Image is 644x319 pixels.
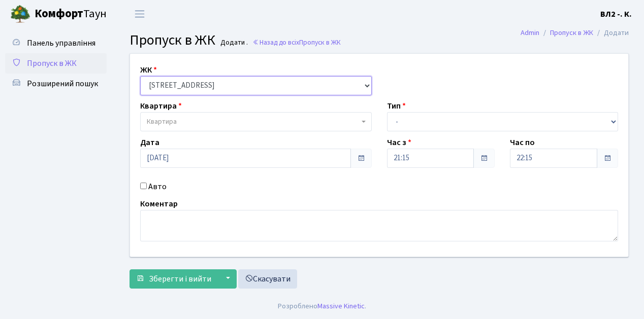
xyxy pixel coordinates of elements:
a: Massive Kinetic [317,301,365,311]
label: Дата [140,136,159,149]
label: Авто [148,181,167,193]
b: ВЛ2 -. К. [600,9,632,20]
li: Додати [593,27,629,39]
a: Панель управління [5,33,107,53]
span: Панель управління [27,38,95,49]
a: Скасувати [238,269,297,289]
button: Переключити навігацію [127,6,152,22]
button: Зберегти і вийти [130,269,218,289]
a: ВЛ2 -. К. [600,8,632,20]
b: Комфорт [35,6,83,22]
label: Час по [510,136,535,149]
span: Таун [35,6,107,23]
label: Тип [387,100,406,112]
span: Квартира [147,117,177,127]
a: Розширений пошук [5,74,107,94]
label: Коментар [140,198,178,210]
nav: breadcrumb [505,22,644,44]
span: Зберегти і вийти [149,273,211,285]
label: ЖК [140,64,157,76]
div: Розроблено . [278,301,366,312]
label: Квартира [140,100,182,112]
label: Час з [387,136,411,149]
a: Admin [521,27,539,38]
span: Пропуск в ЖК [299,38,341,47]
span: Пропуск в ЖК [130,30,215,50]
span: Пропуск в ЖК [27,58,77,69]
img: logo.png [10,4,30,24]
small: Додати . [218,39,248,47]
a: Пропуск в ЖК [550,27,593,38]
a: Назад до всіхПропуск в ЖК [252,38,341,47]
span: Розширений пошук [27,78,98,89]
a: Пропуск в ЖК [5,53,107,74]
